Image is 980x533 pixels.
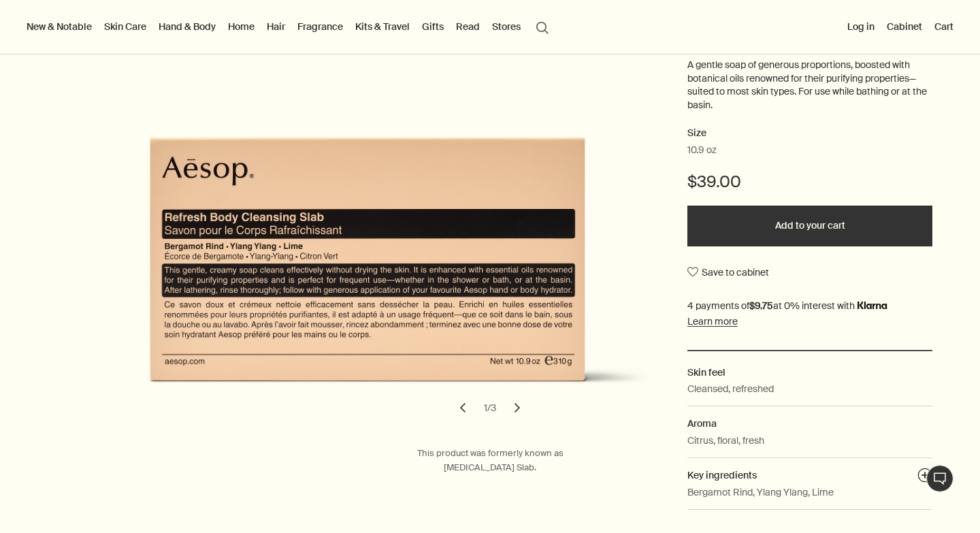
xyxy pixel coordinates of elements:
[687,433,764,448] p: Citrus, floral, fresh
[82,59,653,406] img: Refresh Body Cleansing Slab in a recyclable FSC-certified, peach-coloured carton.
[687,125,932,142] h2: Size
[90,59,661,406] img: Aesop Refresh body cleansing slab texture
[453,18,483,35] a: Read
[845,18,877,35] button: Log in
[82,59,653,423] div: Refresh Body Cleansing Slab
[101,18,149,35] a: Skin Care
[264,18,288,35] a: Hair
[24,18,95,35] button: New & Notable
[917,468,932,487] button: Key ingredients
[687,365,932,380] h2: Skin feel
[225,18,257,35] a: Home
[884,18,925,35] a: Cabinet
[932,18,956,35] button: Cart
[156,18,218,35] a: Hand & Body
[86,59,657,406] img: Back of Refresh Body Cleansing Slab in a recyclable FSC-certified, peach-coloured carton.
[448,393,478,423] button: previous slide
[687,416,932,431] h2: Aroma
[502,393,532,423] button: next slide
[295,18,346,35] a: Fragrance
[687,171,741,193] span: $39.00
[687,144,717,157] span: 10.9 oz
[417,447,563,473] span: This product was formerly known as [MEDICAL_DATA] Slab.
[687,469,757,481] span: Key ingredients
[489,18,523,35] button: Stores
[530,14,555,39] button: Open search
[687,59,932,112] p: A gentle soap of generous proportions, boosted with botanical oils renowned for their purifying p...
[687,206,932,246] button: Add to your cart - $39.00
[926,465,953,492] button: Live Assistance
[687,381,774,396] p: Cleansed, refreshed
[687,260,769,285] button: Save to cabinet
[687,485,834,500] p: Bergamot Rind, Ylang Ylang, Lime
[419,18,446,35] a: Gifts
[353,18,412,35] a: Kits & Travel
